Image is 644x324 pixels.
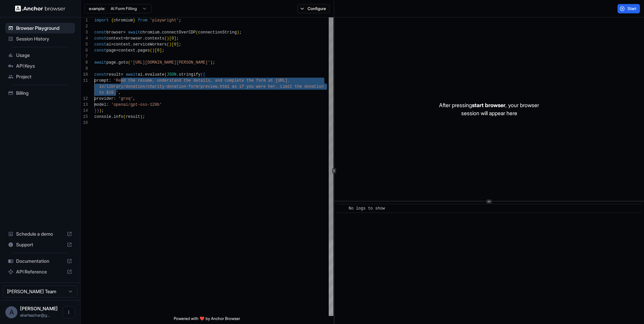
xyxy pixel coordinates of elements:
[176,42,179,47] span: ]
[5,33,75,44] div: Session History
[472,102,505,108] span: start browser
[133,42,167,47] span: serviceWorkers
[203,72,205,77] span: {
[94,72,106,77] span: const
[80,66,88,72] div: 9
[16,268,64,275] span: API Reference
[5,306,17,318] div: A
[164,36,167,41] span: (
[297,4,330,13] button: Configure
[106,48,116,53] span: page
[169,42,171,47] span: )
[94,114,111,119] span: console
[80,102,88,108] div: 13
[138,48,150,53] span: pages
[16,241,64,248] span: Support
[152,48,155,53] span: )
[162,30,196,35] span: connectOverCDP
[174,36,176,41] span: ]
[106,60,116,65] span: page
[80,78,88,84] div: 11
[114,78,234,83] span: 'Read the resume, understand the details, and comp
[198,30,237,35] span: connectionString
[16,63,72,69] span: API Keys
[99,90,118,95] span: to $10.'
[20,306,58,311] span: Ali Arfa
[349,206,385,211] span: No logs to show
[80,72,88,78] div: 10
[111,102,162,107] span: 'openai/gpt-oss-120b'
[237,30,239,35] span: )
[143,72,145,77] span: .
[5,229,75,239] div: Schedule a demo
[138,18,148,23] span: from
[114,114,123,119] span: info
[114,42,130,47] span: context
[111,18,113,23] span: {
[169,36,171,41] span: [
[102,108,104,113] span: ;
[174,42,176,47] span: 0
[118,48,135,53] span: context
[118,96,133,101] span: 'groq'
[628,6,637,11] span: Start
[94,102,106,107] span: model
[133,18,135,23] span: }
[80,60,88,66] div: 8
[97,108,99,113] span: )
[80,96,88,102] div: 12
[220,84,324,89] span: html as if you were her. Limit the donation
[123,114,125,119] span: (
[5,256,75,266] div: Documentation
[111,42,113,47] span: =
[196,30,198,35] span: (
[5,239,75,250] div: Support
[179,42,181,47] span: ;
[80,114,88,120] div: 15
[164,72,167,77] span: (
[106,30,123,35] span: browser
[174,316,240,324] span: Powered with ❤️ by Anchor Browser
[94,30,106,35] span: const
[171,36,174,41] span: 0
[171,42,174,47] span: [
[5,23,75,33] div: Browser Playground
[99,84,220,89] span: io/library/donation/charity-donation-form/preview.
[16,231,64,237] span: Schedule a demo
[176,72,179,77] span: .
[138,72,143,77] span: ai
[16,90,72,96] span: Billing
[106,102,109,107] span: :
[94,48,106,53] span: const
[20,313,50,318] span: aliarfaazhar@gmail.com
[618,4,640,13] button: Start
[133,96,135,101] span: ,
[179,72,201,77] span: stringify
[80,48,88,54] div: 6
[116,48,118,53] span: =
[80,23,88,29] div: 2
[114,96,116,101] span: :
[16,73,72,80] span: Project
[106,42,111,47] span: ai
[145,36,164,41] span: contexts
[80,29,88,35] div: 3
[5,71,75,82] div: Project
[80,108,88,114] div: 14
[63,306,75,318] button: Open menu
[94,18,109,23] span: import
[5,88,75,98] div: Billing
[150,18,179,23] span: 'playwright'
[143,36,145,41] span: .
[176,36,179,41] span: ;
[126,36,143,41] span: browser
[114,18,133,23] span: chromium
[121,72,123,77] span: =
[80,54,88,60] div: 7
[130,60,210,65] span: '[URL][DOMAIN_NAME][PERSON_NAME]'
[94,60,106,65] span: await
[89,6,105,11] span: example:
[167,36,169,41] span: )
[5,50,75,61] div: Usage
[162,48,164,53] span: ;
